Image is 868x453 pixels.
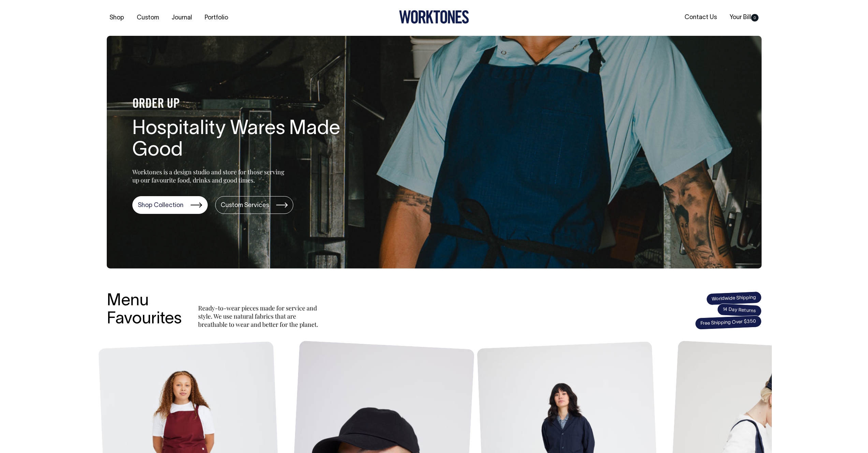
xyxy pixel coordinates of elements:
a: Shop [107,12,127,24]
h1: Hospitality Wares Made Good [132,118,351,162]
span: 14 Day Returns [717,303,762,318]
a: Custom [134,12,162,24]
h3: Menu Favourites [107,292,182,328]
span: 0 [751,14,759,21]
h4: ORDER UP [132,97,351,112]
span: Free Shipping Over $350 [695,315,762,330]
a: Your Bill0 [727,12,761,23]
a: Custom Services [215,196,293,214]
a: Journal [169,12,195,24]
a: Contact Us [682,12,720,23]
p: Worktones is a design studio and store for those serving up our favourite food, drinks and good t... [132,168,288,184]
a: Portfolio [202,12,231,24]
a: Shop Collection [132,196,208,214]
p: Ready-to-wear pieces made for service and style. We use natural fabrics that are breathable to we... [198,304,321,328]
span: Worldwide Shipping [706,291,762,305]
